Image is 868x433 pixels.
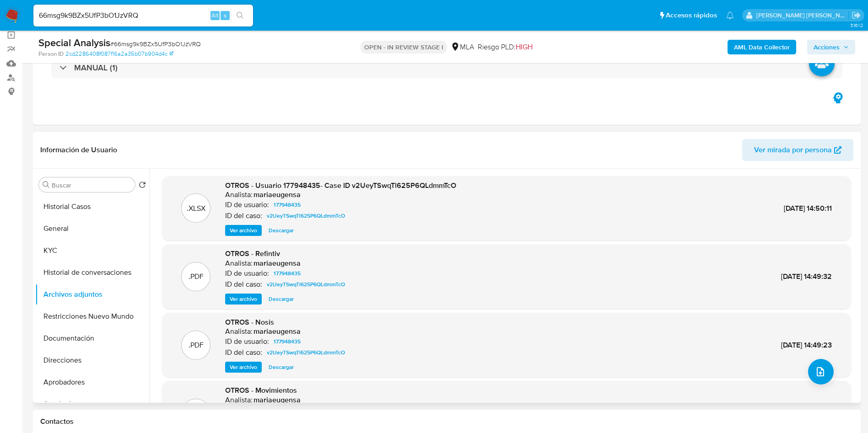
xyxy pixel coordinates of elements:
button: Aprobados [35,393,150,415]
button: Ver mirada por persona [742,139,853,161]
span: Ver archivo [230,363,257,372]
span: s [224,11,226,20]
span: [DATE] 14:49:32 [781,271,832,282]
span: 177948435 [274,199,301,210]
button: KYC [35,240,150,262]
span: Descargar [269,294,294,304]
h1: Información de Usuario [40,145,117,155]
span: [DATE] 14:50:11 [784,203,832,214]
button: Documentación [35,327,150,349]
a: v2UeyTSwqTl625P6QLdmmTcO [263,347,349,358]
p: Analista: [225,396,253,405]
a: v2UeyTSwqTl625P6QLdmmTcO [263,279,349,290]
h1: Contactos [40,417,853,426]
b: Person ID [38,50,64,58]
button: Ver archivo [225,225,262,236]
button: upload-file [808,359,834,385]
span: Accesos rápidos [666,11,717,20]
b: Special Analysis [38,35,110,50]
span: 3.161.2 [850,21,863,29]
button: Historial Casos [35,196,150,218]
a: 2cd2286408f087f16a2a35b07b904d4c [65,50,173,58]
span: v2UeyTSwqTl625P6QLdmmTcO [267,210,345,221]
button: Ver archivo [225,362,262,373]
span: OTROS - Nosis [225,317,274,327]
button: Direcciones [35,349,150,371]
a: v2UeyTSwqTl625P6QLdmmTcO [263,210,349,221]
span: [DATE] 14:49:23 [781,340,832,350]
p: Analista: [225,259,253,268]
button: Buscar [43,181,50,188]
span: v2UeyTSwqTl625P6QLdmmTcO [267,279,345,290]
span: 177948435 [274,336,301,347]
span: OTROS - Refintiv [225,248,280,259]
span: Acciones [814,40,840,54]
button: AML Data Collector [728,40,796,54]
div: MLA [451,42,474,52]
button: General [35,218,150,240]
p: Analista: [225,327,253,336]
span: Descargar [269,363,294,372]
span: 177948435 [274,268,301,279]
a: 177948435 [270,336,304,347]
button: Archivos adjuntos [35,283,150,305]
h6: mariaeugensa [253,327,301,336]
button: Aprobadores [35,371,150,393]
button: search-icon [231,9,249,22]
span: Ver archivo [230,294,257,304]
a: 177948435 [270,199,304,210]
button: Descargar [264,362,298,373]
p: OPEN - IN REVIEW STAGE I [361,41,447,53]
span: HIGH [516,42,533,52]
p: ID del caso: [225,211,262,220]
button: Historial de conversaciones [35,262,150,283]
p: .PDF [189,340,204,350]
span: Ver mirada por persona [754,139,832,161]
p: ID de usuario: [225,200,269,209]
input: Buscar [52,181,131,189]
h3: MANUAL (1) [74,63,118,73]
button: Restricciones Nuevo Mundo [35,305,150,327]
button: Ver archivo [225,294,262,305]
h6: mariaeugensa [253,259,301,268]
p: ID de usuario: [225,337,269,346]
a: 177948435 [270,268,304,279]
span: OTROS - Movimientos [225,385,297,396]
button: Volver al orden por defecto [139,181,146,191]
div: MANUAL (1) [51,57,842,78]
b: AML Data Collector [734,40,790,54]
button: Descargar [264,294,298,305]
input: Buscar usuario o caso... [33,10,253,21]
p: Analista: [225,190,253,199]
h6: mariaeugensa [253,190,301,199]
p: .PDF [189,272,204,282]
p: .XLSX [187,203,205,214]
span: v2UeyTSwqTl625P6QLdmmTcO [267,347,345,358]
h6: mariaeugensa [253,396,301,405]
span: Ver archivo [230,226,257,235]
span: Alt [211,11,219,20]
span: Descargar [269,226,294,235]
a: Notificaciones [726,11,734,19]
span: # 66msg9k9BZx5UfP3bO1JzVRQ [110,39,201,48]
a: Salir [852,11,861,20]
p: lucia.neglia@mercadolibre.com [756,11,849,20]
p: ID de usuario: [225,269,269,278]
span: Riesgo PLD: [478,42,533,52]
button: Descargar [264,225,298,236]
p: ID del caso: [225,280,262,289]
button: Acciones [807,40,855,54]
span: OTROS - Usuario 177948435- Case ID v2UeyTSwqTl625P6QLdmmTcO [225,180,456,191]
p: ID del caso: [225,348,262,357]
